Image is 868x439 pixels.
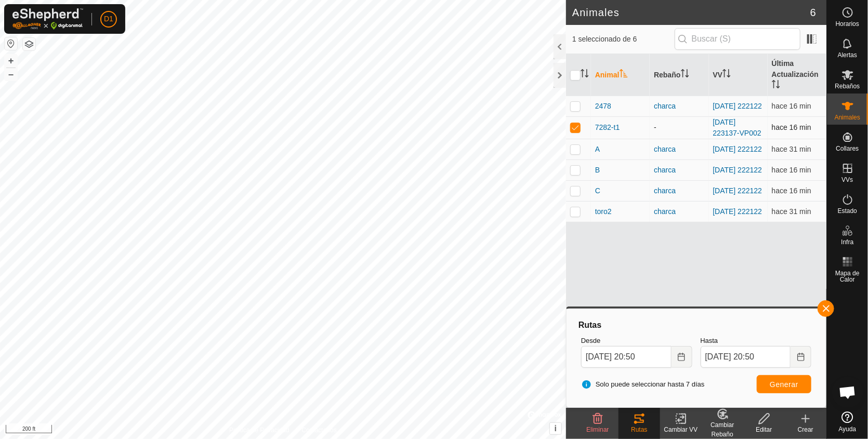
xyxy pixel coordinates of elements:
a: [DATE] 222122 [713,187,762,195]
div: charca [654,206,704,217]
a: [DATE] 222122 [713,207,762,216]
a: [DATE] 222122 [713,166,762,174]
span: Eliminar [586,426,609,433]
span: Ayuda [839,426,857,432]
p-sorticon: Activar para ordenar [581,71,589,79]
span: D1 [104,14,113,24]
a: Política de Privacidad [229,425,289,435]
div: Cambiar Rebaño [702,420,743,439]
div: Chat abierto [832,377,863,408]
h2: Animales [572,6,810,19]
label: Hasta [701,336,812,346]
span: Alertas [838,52,857,58]
button: Capas del Mapa [23,38,35,50]
span: VVs [841,177,853,183]
span: Collares [836,145,859,152]
button: i [550,423,561,434]
th: VV [709,54,768,96]
div: charca [654,144,704,155]
span: 13 sept 2025, 20:22 [772,145,811,153]
button: – [5,68,17,81]
span: i [555,424,557,433]
span: 13 sept 2025, 20:37 [772,187,811,195]
p-sorticon: Activar para ordenar [681,71,689,79]
div: charca [654,165,704,176]
button: + [5,55,17,67]
div: charca [654,185,704,196]
span: Mapa de Calor [830,270,865,283]
a: [DATE] 222122 [713,145,762,153]
div: charca [654,101,704,112]
span: Solo puede seleccionar hasta 7 días [581,379,705,390]
span: B [595,165,600,176]
div: Crear [785,425,826,434]
span: 13 sept 2025, 20:37 [772,166,811,174]
span: Rebaños [835,83,860,89]
a: [DATE] 223137-VP002 [713,118,761,137]
span: Horarios [836,21,859,27]
span: 13 sept 2025, 20:37 [772,102,811,110]
th: Animal [591,54,650,96]
a: Ayuda [827,407,868,436]
p-sorticon: Activar para ordenar [620,71,628,79]
div: Rutas [577,319,816,331]
a: [DATE] 222122 [713,102,762,110]
span: 7282-t1 [595,122,620,133]
button: Choose Date [672,346,692,368]
div: Rutas [619,425,660,434]
span: Estado [838,208,857,214]
p-sorticon: Activar para ordenar [722,71,731,79]
span: 13 sept 2025, 20:22 [772,207,811,216]
span: Infra [841,239,853,245]
span: Animales [835,114,860,121]
span: 2478 [595,101,611,112]
th: Rebaño [650,54,708,96]
input: Buscar (S) [675,28,800,50]
button: Restablecer Mapa [5,37,17,50]
span: 13 sept 2025, 20:37 [772,123,811,131]
div: Cambiar VV [660,425,702,434]
span: Generar [770,380,798,389]
button: Generar [757,375,811,393]
span: 1 seleccionado de 6 [572,34,675,45]
div: - [654,122,704,133]
th: Última Actualización [768,54,826,96]
button: Choose Date [791,346,811,368]
span: C [595,185,600,196]
a: Contáctenos [302,425,337,435]
img: Logo Gallagher [12,8,83,30]
span: 6 [810,5,816,20]
label: Desde [581,336,692,346]
span: A [595,144,600,155]
p-sorticon: Activar para ordenar [772,82,780,90]
span: toro2 [595,206,612,217]
div: Editar [743,425,785,434]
